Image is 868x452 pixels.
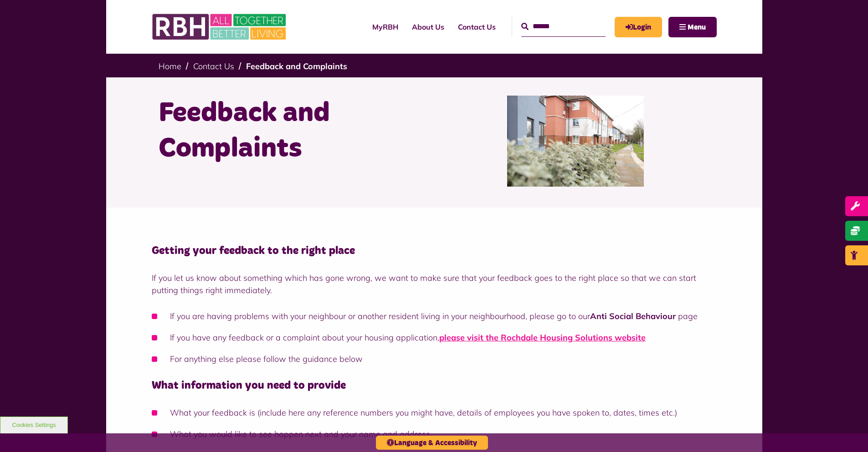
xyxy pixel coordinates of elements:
a: Anti Social Behaviour [590,311,676,321]
h4: What information you need to provide [152,379,717,393]
img: SAZMEDIA RBH 22FEB24 97 [507,96,644,187]
a: please visit the Rochdale Housing Solutions website [439,332,646,343]
a: Contact Us [193,61,234,71]
a: Home [159,61,181,71]
a: Feedback and Complaints [246,61,347,71]
iframe: Netcall Web Assistant for live chat [827,411,868,452]
a: About Us [405,15,451,39]
li: If you are having problems with your neighbour or another resident living in your neighbourhood, ... [152,310,717,322]
li: For anything else please follow the guidance below [152,353,717,365]
img: RBH [152,9,288,45]
a: MyRBH [615,17,662,37]
h1: Feedback and Complaints [159,96,427,167]
a: Contact Us [451,15,503,39]
h4: Getting your feedback to the right place [152,244,717,258]
span: Menu [688,24,706,31]
p: If you let us know about something which has gone wrong, we want to make sure that your feedback ... [152,272,717,296]
li: What your feedback is (include here any reference numbers you might have, details of employees yo... [152,406,717,419]
button: Language & Accessibility [376,436,488,450]
li: What you would like to see happen next and your name and address. [152,428,717,440]
button: Navigation [668,17,717,37]
li: If you have any feedback or a complaint about your housing application, [152,331,717,344]
a: MyRBH [365,15,405,39]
